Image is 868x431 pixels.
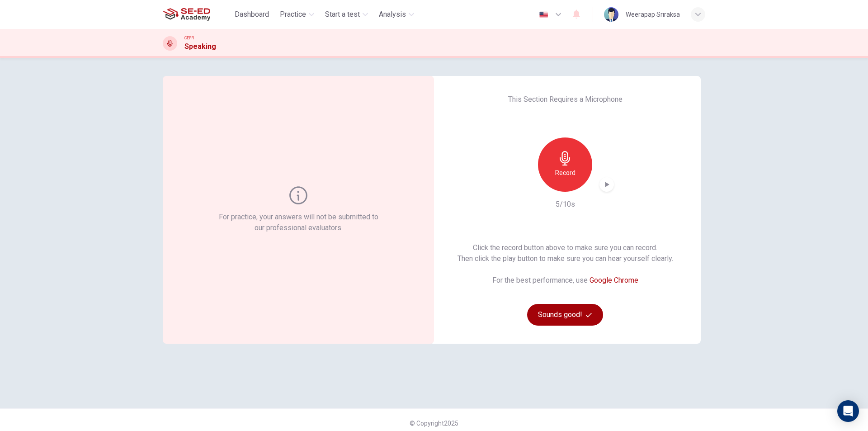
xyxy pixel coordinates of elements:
[184,35,194,41] span: CEFR
[626,9,680,20] div: Weerapap Sriraksa
[163,5,231,24] a: SE-ED Academy logo
[375,6,418,23] button: Analysis
[235,9,269,20] span: Dashboard
[837,400,859,422] div: Open Intercom Messenger
[184,41,216,52] h1: Speaking
[555,167,576,178] h6: Record
[163,5,210,24] img: SE-ED Academy logo
[458,242,673,264] h6: Click the record button above to make sure you can record. Then click the play button to make sur...
[217,212,380,233] h6: For practice, your answers will not be submitted to our professional evaluators.
[538,137,592,192] button: Record
[604,7,618,22] img: Profile picture
[321,6,372,23] button: Start a test
[590,276,638,284] a: Google Chrome
[231,6,273,23] button: Dashboard
[492,275,638,286] h6: For the best performance, use
[280,9,306,20] span: Practice
[410,420,458,427] span: © Copyright 2025
[276,6,318,23] button: Practice
[556,199,575,210] h6: 5/10s
[325,9,360,20] span: Start a test
[508,94,623,105] h6: This Section Requires a Microphone
[538,11,549,18] img: en
[379,9,406,20] span: Analysis
[527,304,603,326] button: Sounds good!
